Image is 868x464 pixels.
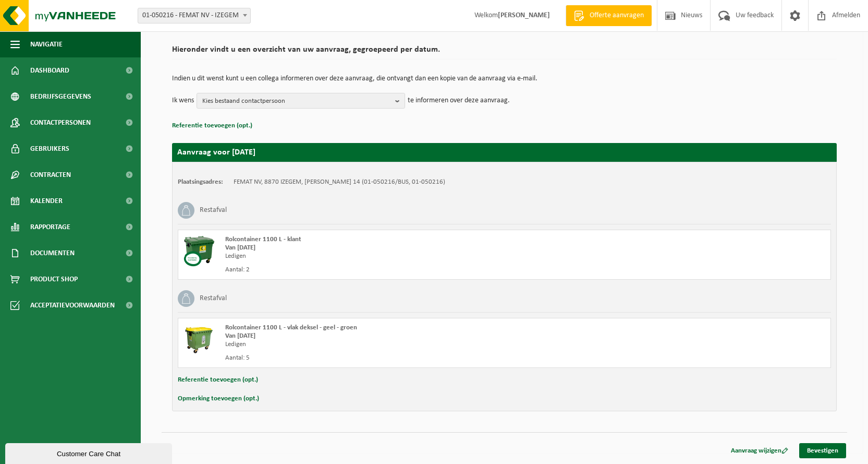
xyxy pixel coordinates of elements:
div: Aantal: 5 [225,354,546,362]
img: WB-1100-CU.png [184,235,215,267]
span: Acceptatievoorwaarden [30,292,115,318]
div: Aantal: 2 [225,266,546,274]
span: Kalender [30,188,63,214]
h2: Hieronder vindt u een overzicht van uw aanvraag, gegroepeerd per datum. [172,45,837,60]
strong: Plaatsingsadres: [178,179,223,185]
a: Aanvraag wijzigen [723,443,796,458]
span: Gebruikers [30,136,69,162]
span: Rolcontainer 1100 L - vlak deksel - geel - groen [225,324,357,331]
strong: Aanvraag voor [DATE] [177,148,255,157]
img: WB-1100-HPE-GN-50.png [184,324,215,355]
div: Ledigen [225,340,546,349]
span: Rapportage [30,214,70,240]
td: FEMAT NV, 8870 IZEGEM, [PERSON_NAME] 14 (01-050216/BUS, 01-050216) [234,178,445,186]
h3: Restafval [200,202,227,219]
span: Kies bestaand contactpersoon [202,93,391,109]
iframe: chat widget [5,441,174,464]
span: Documenten [30,240,75,266]
a: Offerte aanvragen [566,5,652,26]
p: Ik wens [172,93,194,109]
span: Navigatie [30,31,63,57]
span: Product Shop [30,266,78,292]
button: Referentie toevoegen (opt.) [172,119,252,133]
h3: Restafval [200,290,227,307]
span: Offerte aanvragen [587,10,646,21]
a: Bevestigen [799,443,846,458]
span: Contactpersonen [30,110,91,136]
span: 01-050216 - FEMAT NV - IZEGEM [138,8,250,23]
strong: Van [DATE] [225,244,255,251]
div: Ledigen [225,252,546,260]
span: Rolcontainer 1100 L - klant [225,236,301,243]
p: Indien u dit wenst kunt u een collega informeren over deze aanvraag, die ontvangt dan een kopie v... [172,75,837,82]
button: Referentie toevoegen (opt.) [178,373,258,387]
p: te informeren over deze aanvraag. [408,93,510,109]
strong: [PERSON_NAME] [498,11,550,19]
button: Kies bestaand contactpersoon [197,93,405,109]
span: Bedrijfsgegevens [30,84,91,110]
button: Opmerking toevoegen (opt.) [178,392,259,406]
span: Dashboard [30,57,69,84]
strong: Van [DATE] [225,332,255,339]
span: 01-050216 - FEMAT NV - IZEGEM [138,8,251,23]
span: Contracten [30,162,71,188]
